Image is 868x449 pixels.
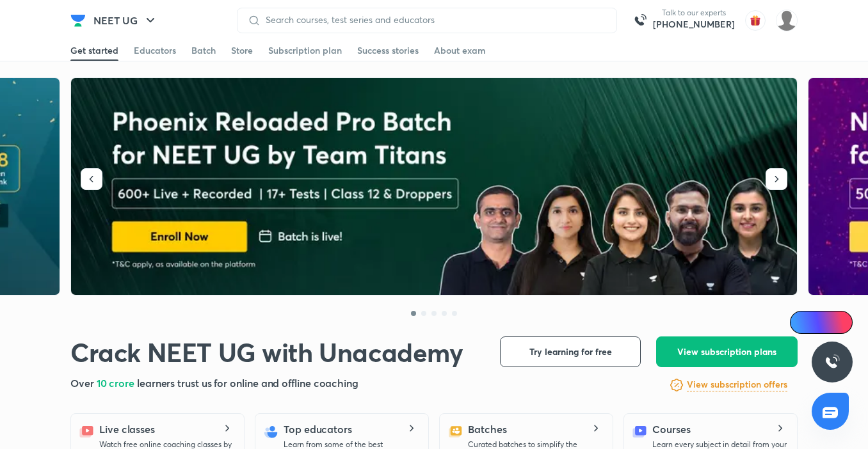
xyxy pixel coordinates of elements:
div: Store [231,44,253,57]
a: Store [231,40,253,61]
a: View subscription offers [687,377,787,393]
a: Batch [191,40,216,61]
span: Try learning for free [529,345,612,358]
span: Over [70,376,97,390]
span: View subscription plans [677,345,776,358]
img: Icon [798,317,808,327]
div: About exam [434,44,486,57]
img: ttu [824,354,840,370]
img: Priyanshu chakraborty [776,10,798,31]
a: Get started [70,40,118,61]
a: Subscription plan [268,40,342,61]
div: Success stories [357,44,419,57]
h5: Top educators [284,421,352,437]
span: learners trust us for online and offline coaching [137,376,358,390]
span: Ai Doubts [811,317,845,327]
span: 10 crore [97,376,137,390]
img: avatar [745,10,766,31]
a: Success stories [357,40,419,61]
h5: Live classes [99,421,155,437]
a: Ai Doubts [790,311,853,334]
h5: Batches [468,421,506,437]
button: View subscription plans [656,336,798,367]
div: Get started [70,44,118,57]
h6: View subscription offers [687,378,787,391]
input: Search courses, test series and educators [261,15,606,25]
div: Batch [191,44,216,57]
button: Try learning for free [500,336,641,367]
h1: Crack NEET UG with Unacademy [70,336,463,368]
p: Talk to our experts [653,8,735,18]
a: [PHONE_NUMBER] [653,18,735,31]
a: Educators [134,40,176,61]
h5: Courses [652,421,690,437]
div: Subscription plan [268,44,342,57]
img: call-us [627,8,653,33]
img: Company Logo [70,13,86,28]
a: About exam [434,40,486,61]
div: Educators [134,44,176,57]
button: NEET UG [86,8,166,33]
